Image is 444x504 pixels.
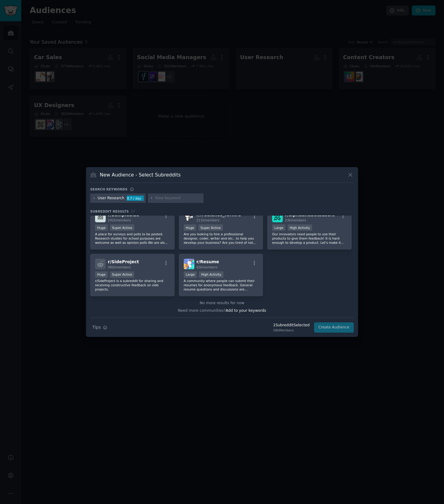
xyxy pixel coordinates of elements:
[95,271,108,278] div: Huge
[95,232,170,245] p: A place for surveys and polls to be posted. Research studies for school purposes are welcome as w...
[92,324,101,331] span: Tips
[273,328,309,332] div: 58k Members
[98,196,125,201] div: User Research
[95,279,170,291] p: r/SideProject is a subreddit for sharing and receiving constructive feedback on side projects.
[285,212,335,217] span: r/ alphaandbetausers
[90,322,109,333] button: Tips
[196,265,217,269] span: 63k members
[273,323,309,328] div: 1 Subreddit Selected
[199,271,224,278] div: High Activity
[110,224,135,231] div: Super Active
[184,271,197,278] div: Large
[90,187,128,191] h3: Search keywords
[196,212,241,217] span: r/ freelance_forhire
[272,232,347,245] p: Our innovators need people to use their products to give them feedback! It is hard enough to deve...
[184,259,194,269] img: Resume
[184,212,194,222] img: freelance_forhire
[285,218,306,222] span: 23k members
[226,308,266,313] span: Add to your keywords
[196,259,219,264] span: r/ Resume
[95,224,108,231] div: Huge
[90,301,354,306] div: No more results for now
[131,210,135,213] span: 17
[198,224,223,231] div: Super Active
[108,259,139,264] span: r/ SideProject
[127,196,144,201] div: 8.7 / day
[184,279,258,291] p: A community where people can submit their resumes for anonymous feedback. General resume question...
[108,212,139,217] span: r/ SampleSize
[155,196,201,201] input: New Keyword
[90,306,354,314] div: Need more communities?
[110,271,135,278] div: Super Active
[184,224,196,231] div: Huge
[95,212,106,222] img: SampleSize
[272,224,285,231] div: Large
[108,218,131,222] span: 241k members
[196,218,220,222] span: 211k members
[108,265,131,269] span: 482k members
[100,172,181,178] h3: New Audience - Select Subreddits
[272,212,283,222] img: alphaandbetausers
[184,232,258,245] p: Are you looking to hire a professional designer, coder, writer and etc.. to help you develop your...
[288,224,312,231] div: High Activity
[90,209,129,213] span: Subreddit Results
